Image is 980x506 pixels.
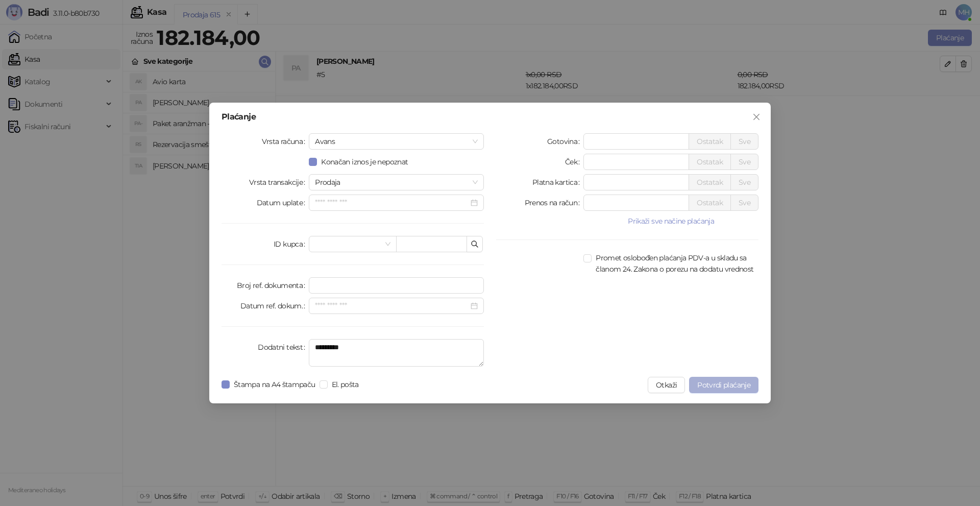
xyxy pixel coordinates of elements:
button: Close [748,109,765,125]
button: Ostatak [689,154,731,170]
span: close [752,113,761,121]
label: Datum ref. dokum. [240,298,309,314]
label: Dodatni tekst [258,339,309,355]
label: Ček [565,154,583,170]
button: Sve [730,133,758,150]
span: Avans [315,134,478,149]
button: Sve [730,174,758,190]
input: Datum ref. dokum. [315,300,469,311]
button: Otkaži [648,377,685,393]
button: Sve [730,195,758,211]
label: ID kupca [274,236,309,252]
button: Ostatak [689,174,731,190]
button: Sve [730,154,758,170]
span: Konačan iznos je nepoznat [317,156,412,167]
div: Plaćanje [222,113,758,121]
label: Datum uplate [257,195,309,211]
span: El. pošta [328,379,363,390]
label: Vrsta transakcije [249,174,309,190]
label: Gotovina [547,133,583,150]
span: Zatvori [748,113,765,121]
span: Potvrdi plaćanje [697,380,750,390]
label: Vrsta računa [262,133,309,150]
label: Platna kartica [532,174,583,190]
textarea: Dodatni tekst [309,339,484,367]
button: Potvrdi plaćanje [689,377,758,393]
label: Prenos na račun [525,195,584,211]
input: Datum uplate [315,197,469,208]
button: Prikaži sve načine plaćanja [583,215,758,227]
button: Ostatak [689,133,731,150]
span: Prodaja [315,175,478,190]
input: Broj ref. dokumenta [309,277,484,294]
span: Štampa na A4 štampaču [230,379,320,390]
label: Broj ref. dokumenta [237,277,309,294]
button: Ostatak [689,195,731,211]
span: Promet oslobođen plaćanja PDV-a u skladu sa članom 24. Zakona o porezu na dodatu vrednost [592,252,758,275]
